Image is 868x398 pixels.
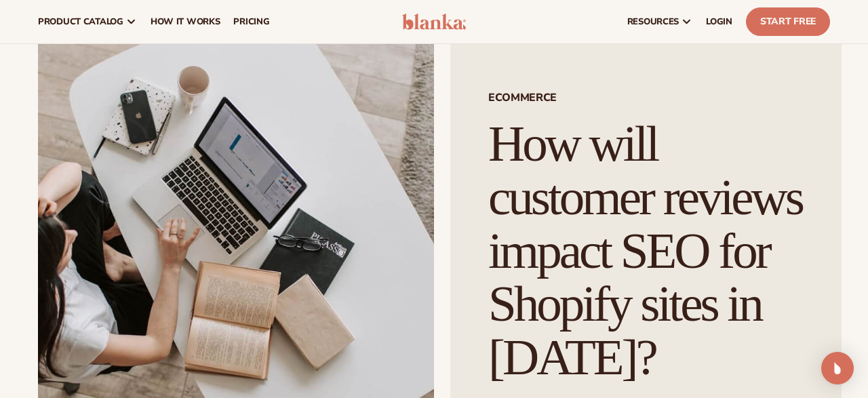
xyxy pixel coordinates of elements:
span: pricing [233,16,269,27]
span: resources [627,16,679,27]
div: Open Intercom Messenger [821,352,854,384]
span: ECOMMERCE [488,92,804,103]
span: How It Works [151,16,220,27]
h1: How will customer reviews impact SEO for Shopify sites in [DATE]? [488,117,804,384]
a: Start Free [746,7,830,36]
span: LOGIN [706,16,732,27]
span: product catalog [38,16,123,27]
img: logo [402,14,466,30]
